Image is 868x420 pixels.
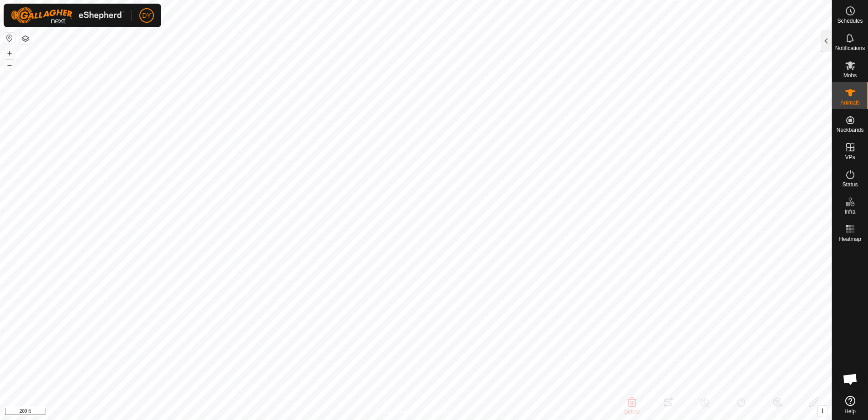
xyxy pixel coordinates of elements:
a: Privacy Policy [380,408,414,416]
button: – [4,60,15,70]
button: i [818,406,828,416]
span: i [822,407,824,415]
span: Animals [840,100,860,105]
span: DY [142,11,151,20]
span: Schedules [837,18,863,24]
span: Neckbands [836,127,863,133]
span: Infra [844,209,855,215]
span: Notifications [835,45,865,51]
img: Gallagher Logo [11,7,124,24]
a: Help [832,392,868,418]
span: Heatmap [839,236,861,242]
span: Mobs [843,73,857,78]
button: Map Layers [20,33,31,44]
span: Status [842,182,858,187]
button: + [4,48,15,59]
span: VPs [845,155,855,160]
a: Contact Us [425,408,452,416]
div: Open chat [837,365,864,393]
span: Help [844,409,856,414]
button: Reset Map [4,33,15,44]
